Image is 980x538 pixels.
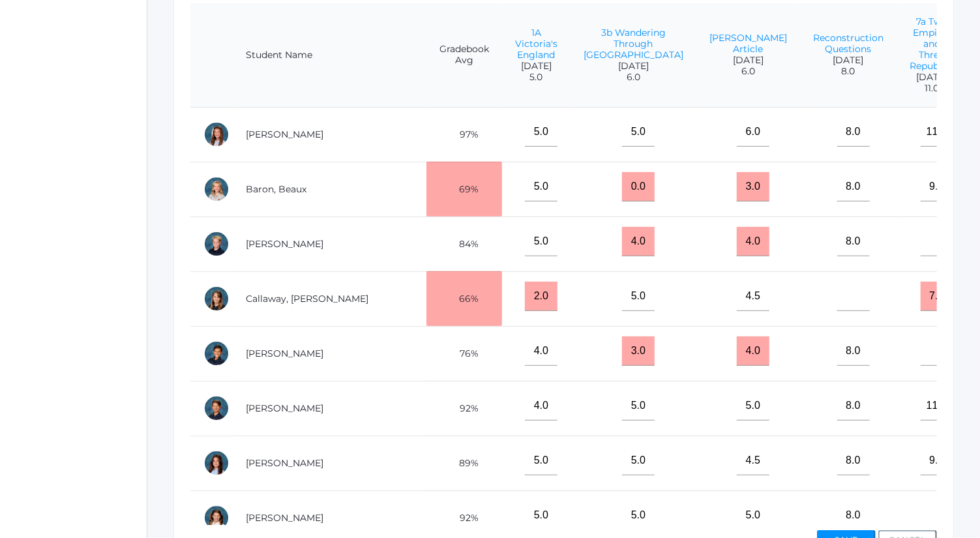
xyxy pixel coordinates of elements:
td: 97% [426,107,502,162]
span: 8.0 [813,66,883,77]
th: Gradebook Avg [426,3,502,108]
a: [PERSON_NAME] Article [709,32,787,55]
div: Ceylee Ekdahl [203,505,230,531]
td: 76% [426,326,502,381]
a: 3b Wandering Through [GEOGRAPHIC_DATA] [584,27,683,61]
div: Ella Arnold [203,121,230,147]
td: 69% [426,162,502,217]
a: 1A Victoria's England [515,27,557,61]
div: Elliot Burke [203,231,230,257]
td: 92% [426,381,502,436]
div: Kennedy Callaway [203,286,230,312]
span: 11.0 [910,83,954,94]
td: 84% [426,217,502,271]
a: Callaway, [PERSON_NAME] [246,293,368,305]
span: [DATE] [910,72,954,83]
span: [DATE] [813,55,883,66]
span: [DATE] [515,61,557,72]
span: 6.0 [709,66,787,77]
a: [PERSON_NAME] [246,348,323,359]
div: Gunnar Carey [203,340,230,366]
th: Student Name [233,3,426,108]
td: 89% [426,436,502,490]
a: Baron, Beaux [246,183,306,195]
span: [DATE] [584,61,683,72]
span: [DATE] [709,55,787,66]
td: 66% [426,271,502,326]
div: Levi Dailey-Langin [203,395,230,421]
a: Reconstruction Questions [813,32,883,55]
span: 6.0 [584,72,683,83]
a: [PERSON_NAME] [246,457,323,469]
a: 7a Two Empires and Three Republics [910,16,954,72]
span: 5.0 [515,72,557,83]
div: Beaux Baron [203,176,230,202]
a: [PERSON_NAME] [246,402,323,414]
div: Kadyn Ehrlich [203,450,230,476]
a: [PERSON_NAME] [246,512,323,524]
a: [PERSON_NAME] [246,238,323,250]
a: [PERSON_NAME] [246,128,323,140]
